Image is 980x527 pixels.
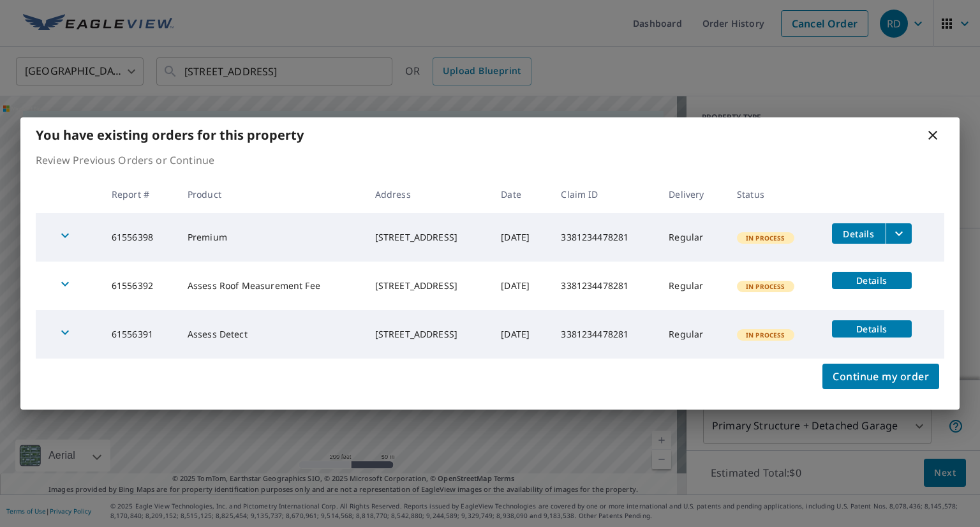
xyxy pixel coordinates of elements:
[738,234,793,242] span: In Process
[491,262,551,310] td: [DATE]
[551,310,658,359] td: 3381234478281
[36,152,944,168] p: Review Previous Orders or Continue
[833,367,929,385] span: Continue my order
[832,320,912,338] button: detailsBtn-61556391
[101,213,177,262] td: 61556398
[101,262,177,310] td: 61556392
[491,175,551,213] th: Date
[840,323,904,335] span: Details
[101,310,177,359] td: 61556391
[177,175,365,213] th: Product
[840,228,878,240] span: Details
[822,364,939,389] button: Continue my order
[738,282,793,291] span: In Process
[832,223,886,244] button: detailsBtn-61556398
[491,213,551,262] td: [DATE]
[840,274,904,286] span: Details
[658,310,727,359] td: Regular
[177,213,365,262] td: Premium
[101,175,177,213] th: Report #
[375,328,481,341] div: [STREET_ADDRESS]
[551,262,658,310] td: 3381234478281
[658,175,727,213] th: Delivery
[177,262,365,310] td: Assess Roof Measurement Fee
[658,262,727,310] td: Regular
[375,279,481,292] div: [STREET_ADDRESS]
[832,272,912,289] button: detailsBtn-61556392
[727,175,822,213] th: Status
[375,231,481,244] div: [STREET_ADDRESS]
[491,310,551,359] td: [DATE]
[365,175,491,213] th: Address
[658,213,727,262] td: Regular
[36,126,304,144] b: You have existing orders for this property
[177,310,365,359] td: Assess Detect
[738,330,793,339] span: In Process
[551,213,658,262] td: 3381234478281
[886,223,912,244] button: filesDropdownBtn-61556398
[551,175,658,213] th: Claim ID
